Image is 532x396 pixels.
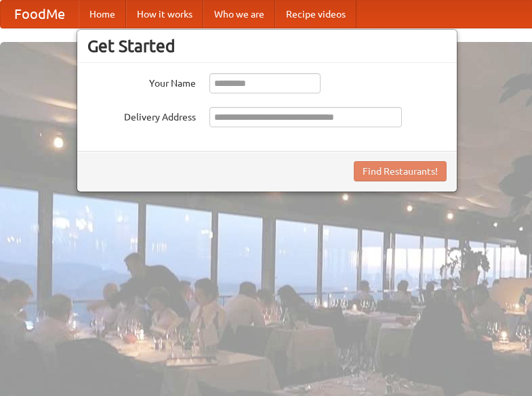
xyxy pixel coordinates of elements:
[87,36,447,56] h3: Get Started
[354,161,447,181] button: Find Restaurants!
[1,1,79,28] a: FoodMe
[87,107,196,124] label: Delivery Address
[126,1,203,28] a: How it works
[203,1,275,28] a: Who we are
[275,1,356,28] a: Recipe videos
[87,73,196,90] label: Your Name
[79,1,126,28] a: Home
